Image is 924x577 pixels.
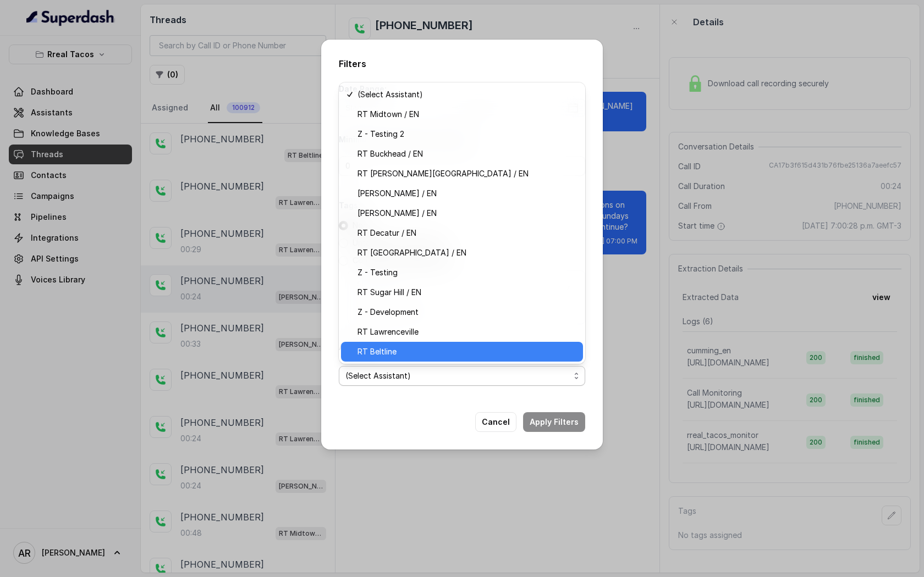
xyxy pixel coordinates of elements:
[339,82,585,364] div: (Select Assistant)
[358,266,576,279] span: Z - Testing
[358,207,576,220] span: [PERSON_NAME] / EN
[358,226,576,240] span: RT Decatur / EN
[358,167,576,180] span: RT [PERSON_NAME][GEOGRAPHIC_DATA] / EN
[345,369,570,382] span: (Select Assistant)
[358,286,576,299] span: RT Sugar Hill / EN
[358,127,576,141] span: Z - Testing 2
[339,366,585,386] button: (Select Assistant)
[358,147,576,160] span: RT Buckhead / EN
[358,246,576,259] span: RT [GEOGRAPHIC_DATA] / EN
[358,187,576,200] span: [PERSON_NAME] / EN
[358,88,576,101] span: (Select Assistant)
[358,325,576,339] span: RT Lawrenceville
[358,108,576,121] span: RT Midtown / EN
[358,345,576,358] span: RT Beltline
[358,306,576,319] span: Z - Development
